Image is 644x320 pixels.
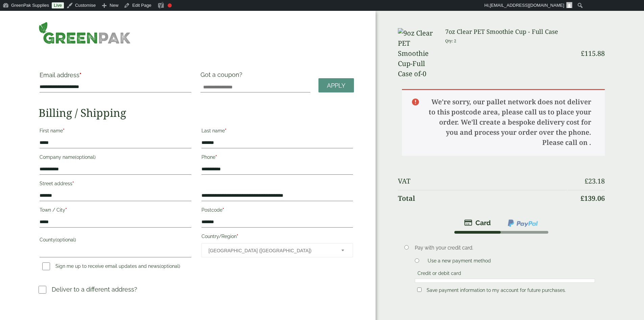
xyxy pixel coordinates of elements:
[201,126,353,137] label: Last name
[168,3,172,7] div: Focus keyphrase not set
[40,263,183,271] label: Sign me up to receive email updates and news
[42,262,50,270] input: Sign me up to receive email updates and news(optional)
[237,234,238,239] abbr: required
[39,106,354,119] h2: Billing / Shipping
[40,205,191,217] label: Town / City
[65,207,67,213] abbr: required
[52,285,137,294] p: Deliver to a different address?
[40,126,191,137] label: First name
[63,128,65,133] abbr: required
[201,243,353,257] span: Country/Region
[318,78,354,93] a: Apply
[215,154,217,160] abbr: required
[40,152,191,164] label: Company name
[201,205,353,217] label: Postcode
[225,128,226,133] abbr: required
[200,71,245,82] label: Got a coupon?
[55,237,76,242] span: (optional)
[201,152,353,164] label: Phone
[160,263,180,269] span: (optional)
[40,179,191,190] label: Street address
[490,3,564,8] span: [EMAIL_ADDRESS][DOMAIN_NAME]
[201,232,353,243] label: Country/Region
[79,71,81,79] abbr: required
[327,82,345,89] span: Apply
[75,154,96,160] span: (optional)
[72,181,74,186] abbr: required
[39,22,131,44] img: GreenPak Supplies
[209,243,332,258] span: United Kingdom (UK)
[40,72,191,82] label: Email address
[222,207,224,213] abbr: required
[52,2,64,8] a: Live
[40,235,191,247] label: County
